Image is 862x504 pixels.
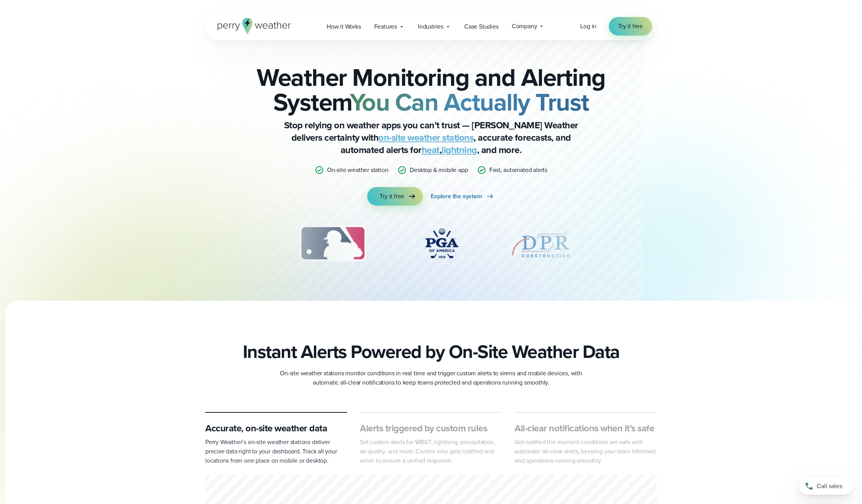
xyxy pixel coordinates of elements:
span: Try it free [380,192,404,201]
p: On-site weather station [327,165,388,175]
img: MLB.svg [292,224,373,263]
h3: Alerts triggered by custom rules [360,422,502,434]
div: slideshow [244,224,618,267]
p: Stop relying on weather apps you can’t trust — [PERSON_NAME] Weather delivers certainty with , ac... [276,119,586,156]
h3: Accurate, on-site weather data [205,422,348,434]
p: Perry Weather’s on-site weather stations deliver precise data right to your dashboard. Track all ... [205,438,348,465]
span: How it Works [327,22,361,31]
h2: Weather Monitoring and Alerting System [244,65,618,114]
p: Desktop & mobile app [410,165,468,175]
a: Try it free [367,187,423,206]
img: PGA.svg [411,224,473,263]
img: NASA.svg [201,224,255,263]
a: How it Works [320,19,368,34]
a: Call sales [799,478,853,495]
span: Explore the system [431,192,482,201]
a: Case Studies [458,19,505,34]
div: 4 of 12 [411,224,473,263]
a: lightning [441,143,477,157]
span: Case Studies [464,22,499,31]
p: On-site weather stations monitor conditions in real time and trigger custom alerts to sirens and ... [276,369,586,387]
p: Set custom alerts for WBGT, lightning, precipitation, air quality, and more. Control who gets not... [360,438,502,465]
a: Log in [580,22,596,31]
div: 3 of 12 [292,224,373,263]
img: DPR-Construction.svg [510,224,572,263]
p: Get notified the moment conditions are safe with automatic all-clear alerts, keeping your team in... [514,438,657,465]
a: Try it free [609,17,652,36]
h2: Instant Alerts Powered by On-Site Weather Data [243,341,620,363]
p: Fast, automated alerts [489,165,547,175]
div: 6 of 12 [609,224,656,263]
img: University-of-Georgia.svg [609,224,656,263]
span: Industries [418,22,443,31]
h3: All-clear notifications when it’s safe [514,422,657,434]
a: heat [422,143,440,157]
span: Company [512,22,537,31]
span: Log in [580,22,596,31]
span: Call sales [817,482,842,491]
div: 2 of 12 [201,224,255,263]
span: Features [374,22,397,31]
a: Explore the system [431,187,494,206]
span: Try it free [618,22,643,31]
div: 5 of 12 [510,224,572,263]
strong: You Can Actually Trust [350,84,589,120]
a: on-site weather stations [378,131,474,145]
